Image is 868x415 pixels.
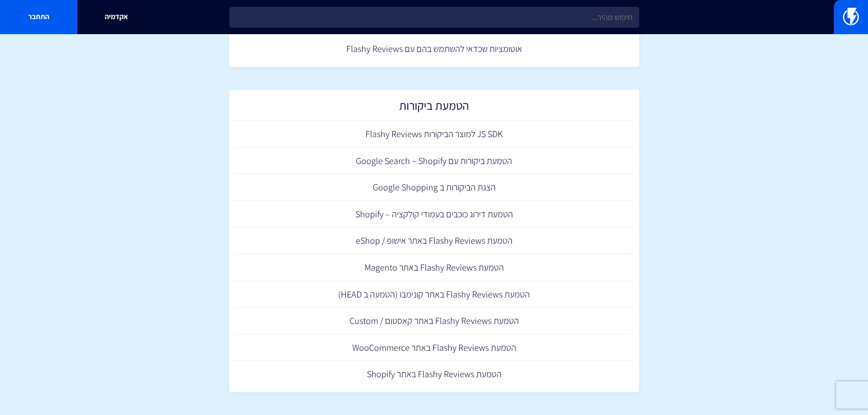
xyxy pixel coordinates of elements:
[234,174,635,201] a: הצגת הביקורות ב Google Shopping
[234,94,635,121] a: הטמעת ביקורות
[234,254,635,281] a: הטמעת Flashy Reviews באתר Magento
[234,307,635,334] a: הטמעת Flashy Reviews באתר קאסטום / Custom
[234,201,635,228] a: הטמעת דירוג כוכבים בעמודי קולקציה – Shopify
[234,121,635,148] a: JS SDK למוצר הביקורות Flashy Reviews
[234,281,635,308] a: הטמעת Flashy Reviews באתר קונימבו (הטמעה ב HEAD)
[234,334,635,361] a: הטמעת Flashy Reviews באתר WooCommerce
[234,227,635,254] a: הטמעת Flashy Reviews באתר אישופ / eShop
[238,99,630,117] h2: הטמעת ביקורות
[234,148,635,174] a: הטמעת ביקורות עם Google Search – Shopify
[229,7,639,28] input: חיפוש מהיר...
[234,361,635,388] a: הטמעת Flashy Reviews באתר Shopify
[234,36,635,62] a: אוטומציות שכדאי להשתמש בהם עם Flashy Reviews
